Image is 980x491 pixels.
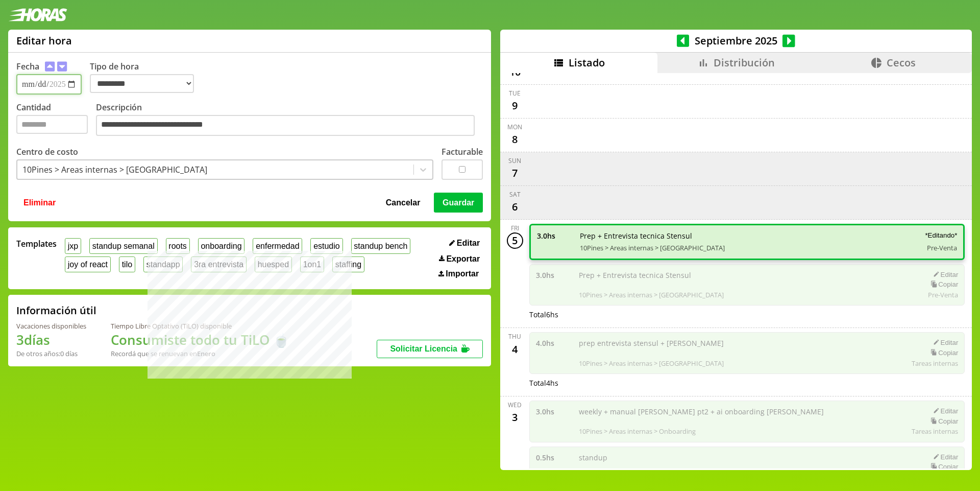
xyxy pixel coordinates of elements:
[253,238,302,254] button: enfermedad
[569,56,605,69] span: Listado
[442,146,483,157] label: Facturable
[255,256,292,272] button: huesped
[507,131,523,148] div: 8
[509,89,521,98] div: Tue
[16,321,86,331] div: Vacaciones disponibles
[689,34,782,48] span: Septiembre 2025
[377,340,483,358] button: Solicitar Licencia
[507,409,523,426] div: 3
[16,238,57,249] span: Templates
[507,165,523,181] div: 7
[16,115,88,134] input: Cantidad
[529,310,965,319] div: Total 6 hs
[383,193,424,212] button: Cancelar
[65,238,81,254] button: jxp
[351,238,411,254] button: standup bench
[16,349,86,358] div: De otros años: 0 días
[96,115,475,136] textarea: Descripción
[119,256,135,272] button: tilo
[446,238,483,248] button: Editar
[507,199,523,215] div: 6
[508,156,521,165] div: Sun
[529,378,965,388] div: Total 4 hs
[332,256,364,272] button: staffing
[446,269,479,278] span: Importar
[457,239,480,248] span: Editar
[436,254,483,264] button: Exportar
[90,74,194,93] select: Tipo de hora
[887,56,916,69] span: Cecos
[16,61,39,72] label: Fecha
[22,164,207,175] div: 10Pines > Areas internas > [GEOGRAPHIC_DATA]
[16,34,72,48] h1: Editar hora
[500,73,972,469] div: scrollable content
[434,193,483,212] button: Guardar
[198,238,245,254] button: onboarding
[508,332,521,341] div: Thu
[197,349,215,358] b: Enero
[310,238,342,254] button: estudio
[16,146,78,157] label: Centro de costo
[111,321,289,331] div: Tiempo Libre Optativo (TiLO) disponible
[111,349,289,358] div: Recordá que se renuevan en
[96,102,483,139] label: Descripción
[191,256,247,272] button: 3ra entrevista
[714,56,775,69] span: Distribución
[446,254,480,264] span: Exportar
[166,238,190,254] button: roots
[20,193,59,212] button: Eliminar
[16,331,86,349] h1: 3 días
[507,232,523,249] div: 5
[65,256,111,272] button: joy of react
[507,341,523,357] div: 4
[509,190,521,199] div: Sat
[300,256,324,272] button: 1on1
[111,331,289,349] h1: Consumiste todo tu TiLO 🍵
[508,401,522,409] div: Wed
[143,256,183,272] button: standapp
[390,344,457,353] span: Solicitar Licencia
[507,98,523,114] div: 9
[90,61,202,95] label: Tipo de hora
[89,238,157,254] button: standup semanal
[511,224,519,232] div: Fri
[16,303,96,317] h2: Información útil
[507,123,522,131] div: Mon
[8,8,67,21] img: logotipo
[16,102,96,139] label: Cantidad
